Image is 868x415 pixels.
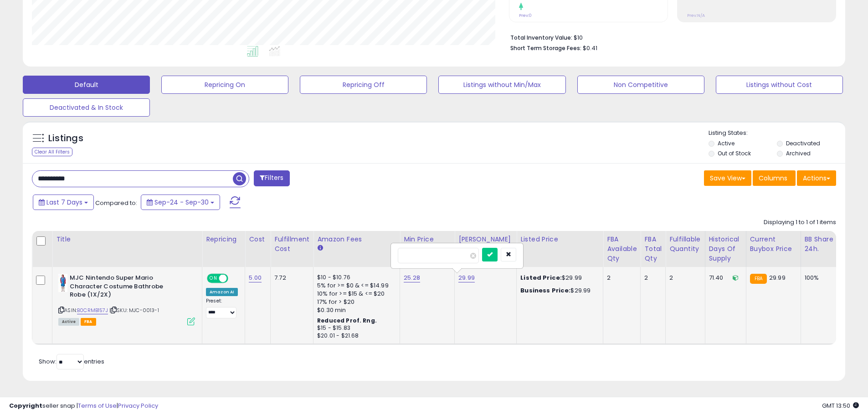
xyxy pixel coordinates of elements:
[300,76,427,94] button: Repricing Off
[759,174,787,183] span: Columns
[254,170,289,186] button: Filters
[644,274,658,282] div: 2
[520,235,599,244] div: Listed Price
[23,98,150,117] button: Deactivated & In Stock
[46,198,82,207] span: Last 7 Days
[206,235,241,244] div: Repricing
[764,218,836,227] div: Displaying 1 to 1 of 1 items
[510,31,829,42] li: $10
[317,282,393,290] div: 5% for >= $0 & <= $14.99
[510,44,581,52] b: Short Term Storage Fees:
[33,195,94,210] button: Last 7 Days
[716,76,843,94] button: Listings without Cost
[317,306,393,314] div: $0.30 min
[644,235,662,263] div: FBA Total Qty
[510,34,572,41] b: Total Inventory Value:
[607,235,637,263] div: FBA Available Qty
[78,401,117,410] a: Terms of Use
[404,273,420,282] a: 25.28
[317,298,393,306] div: 17% for > $20
[709,274,739,282] div: 71.40
[109,307,159,314] span: | SKU: MJC-0013-1
[822,401,859,410] span: 2025-10-9 13:50 GMT
[9,401,42,410] strong: Copyright
[317,235,396,244] div: Amazon Fees
[161,76,288,94] button: Repricing On
[58,274,67,292] img: 31o+jLNPeHL._SL40_.jpg
[154,198,209,207] span: Sep-24 - Sep-30
[77,307,108,314] a: B0CRMB157J
[9,402,158,410] div: seller snap | |
[669,274,698,282] div: 2
[520,273,562,282] b: Listed Price:
[206,298,238,318] div: Preset:
[32,148,72,156] div: Clear All Filters
[704,170,751,186] button: Save View
[56,235,198,244] div: Title
[274,274,306,282] div: 7.72
[118,401,158,410] a: Privacy Policy
[669,235,701,254] div: Fulfillable Quantity
[709,129,845,138] p: Listing States:
[750,235,797,254] div: Current Buybox Price
[141,195,220,210] button: Sep-24 - Sep-30
[317,244,323,252] small: Amazon Fees.
[95,199,137,207] span: Compared to:
[607,274,633,282] div: 2
[227,275,241,282] span: OFF
[786,149,811,157] label: Archived
[769,273,786,282] span: 29.99
[249,235,267,244] div: Cost
[23,76,150,94] button: Default
[81,318,96,326] span: FBA
[687,13,705,18] small: Prev: N/A
[317,317,377,324] b: Reduced Prof. Rng.
[206,288,238,296] div: Amazon AI
[709,235,742,263] div: Historical Days Of Supply
[577,76,704,94] button: Non Competitive
[404,235,451,244] div: Min Price
[438,76,565,94] button: Listings without Min/Max
[805,235,838,254] div: BB Share 24h.
[520,287,596,295] div: $29.99
[39,357,104,366] span: Show: entries
[583,44,597,52] span: $0.41
[58,318,79,326] span: All listings currently available for purchase on Amazon
[317,290,393,298] div: 10% for >= $15 & <= $20
[317,332,393,340] div: $20.01 - $21.68
[317,324,393,332] div: $15 - $15.83
[520,286,570,295] b: Business Price:
[208,275,219,282] span: ON
[805,274,835,282] div: 100%
[718,139,734,147] label: Active
[753,170,796,186] button: Columns
[48,132,83,145] h5: Listings
[797,170,836,186] button: Actions
[249,273,262,282] a: 5.00
[519,13,532,18] small: Prev: 0
[520,274,596,282] div: $29.99
[458,273,475,282] a: 29.99
[58,274,195,324] div: ASIN:
[274,235,309,254] div: Fulfillment Cost
[317,274,393,282] div: $10 - $10.76
[458,235,513,244] div: [PERSON_NAME]
[750,274,767,284] small: FBA
[718,149,751,157] label: Out of Stock
[70,274,180,302] b: MJC Nintendo Super Mario Character Costume Bathrobe Robe (1X/2X)
[786,139,820,147] label: Deactivated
